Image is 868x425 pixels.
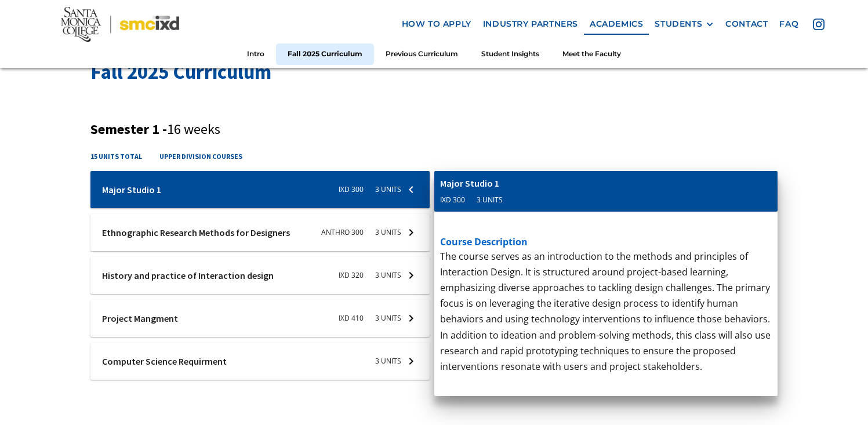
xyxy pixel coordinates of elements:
a: contact [720,13,773,35]
span: 16 weeks [167,120,220,138]
h4: 15 units total [90,151,142,162]
img: icon - instagram [813,19,825,30]
a: industry partners [477,13,584,35]
h4: upper division courses [159,151,242,162]
div: STUDENTS [655,19,714,29]
a: Fall 2025 Curriculum [276,43,374,65]
a: how to apply [396,13,477,35]
a: Meet the Faculty [551,43,633,65]
a: Student Insights [470,43,551,65]
a: Academics [584,13,649,35]
a: faq [773,13,804,35]
h3: Semester 1 - [90,121,778,138]
a: Intro [235,43,276,65]
div: STUDENTS [655,19,702,29]
a: Previous Curriculum [374,43,470,65]
h2: Fall 2025 Curriculum [90,58,778,86]
img: Santa Monica College - SMC IxD logo [61,7,179,42]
